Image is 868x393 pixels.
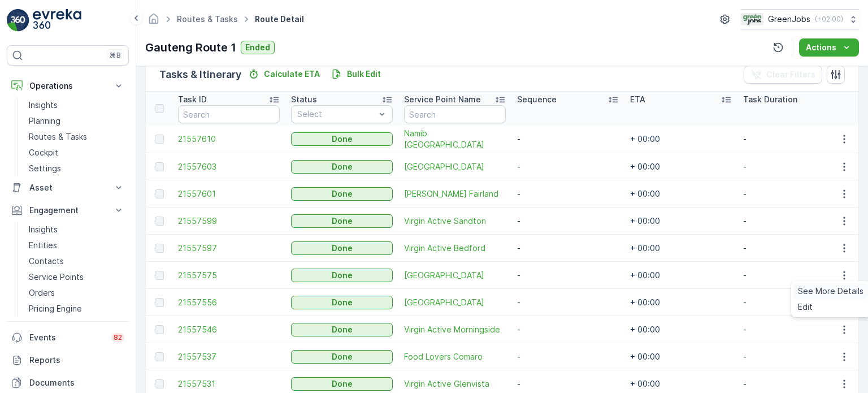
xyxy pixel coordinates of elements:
a: Reports [7,349,129,372]
a: 21557556 [178,297,280,308]
a: 21557601 [178,188,280,200]
img: Green_Jobs_Logo.png [741,13,763,25]
a: Fourways Gardens [404,270,506,281]
a: 21557610 [178,133,280,145]
td: - [511,180,624,208]
p: Orders [29,287,55,299]
p: Tasks & Itinerary [159,67,241,83]
span: 21557537 [178,351,280,362]
p: Gauteng Route 1 [145,39,236,56]
p: Routes & Tasks [29,131,87,142]
button: Actions [799,38,859,57]
a: Events82 [7,326,129,349]
button: GreenJobs(+02:00) [741,9,859,29]
p: Events [29,332,105,343]
td: + 00:00 [624,180,737,208]
img: logo_light-DOdMpM7g.png [33,9,81,32]
td: - [737,153,850,180]
td: - [737,343,850,370]
p: Done [332,161,353,172]
a: 21557546 [178,324,280,335]
a: Namib Biltong Springs [404,128,506,150]
td: - [511,262,624,289]
a: Settings [24,161,129,176]
td: - [511,316,624,343]
p: Done [332,133,353,145]
img: logo [7,9,29,32]
p: ETA [630,94,645,105]
td: - [737,208,850,235]
p: Done [332,215,353,227]
span: Route Detail [253,14,306,25]
a: Engen Fairland [404,188,506,200]
a: Cockpit [24,145,129,161]
span: [GEOGRAPHIC_DATA] [404,297,506,308]
p: Insights [29,100,58,111]
button: Done [291,160,393,174]
td: - [511,126,624,153]
span: [GEOGRAPHIC_DATA] [404,161,506,172]
a: St Dunstans College [404,297,506,308]
p: 82 [114,333,122,342]
td: - [511,208,624,235]
span: 21557599 [178,215,280,227]
td: - [511,289,624,316]
p: Reports [29,355,124,366]
button: Asset [7,176,129,199]
a: Homepage [147,17,160,27]
td: - [737,316,850,343]
p: Actions [806,42,836,53]
td: - [737,180,850,208]
p: Done [332,297,353,308]
p: Planning [29,115,60,127]
p: Select [297,109,375,120]
button: Done [291,296,393,309]
p: Documents [29,377,124,388]
a: Virgin Active Bedford [404,243,506,254]
p: ( +02:00 ) [815,15,843,24]
td: - [511,343,624,370]
button: Done [291,241,393,255]
p: Pricing Engine [29,303,82,314]
button: Bulk Edit [327,67,385,81]
td: + 00:00 [624,289,737,316]
button: Done [291,377,393,391]
p: Settings [29,163,61,174]
p: Entities [29,240,57,251]
span: [GEOGRAPHIC_DATA] [404,270,506,281]
p: Service Points [29,271,84,283]
p: Task ID [178,94,207,105]
td: - [511,153,624,180]
a: 21557531 [178,378,280,390]
p: ⌘B [110,51,121,60]
span: 21557575 [178,270,280,281]
td: + 00:00 [624,343,737,370]
a: Virgin Active Glenvista [404,378,506,390]
div: Toggle Row Selected [155,244,164,253]
p: Operations [29,80,106,92]
button: Done [291,187,393,201]
button: Operations [7,75,129,97]
a: Virgin Active Morningside [404,324,506,335]
p: Contacts [29,256,64,267]
p: Status [291,94,317,105]
td: - [737,289,850,316]
td: - [737,262,850,289]
button: Done [291,323,393,336]
span: Namib [GEOGRAPHIC_DATA] [404,128,506,150]
a: Clubview Village [404,161,506,172]
td: + 00:00 [624,208,737,235]
p: Clear Filters [766,69,815,80]
a: Pricing Engine [24,301,129,317]
a: Food Lovers Comaro [404,351,506,362]
p: Done [332,188,353,200]
p: GreenJobs [768,14,810,25]
div: Toggle Row Selected [155,325,164,334]
p: Bulk Edit [347,68,381,80]
button: Clear Filters [744,66,822,84]
p: Done [332,351,353,362]
a: Orders [24,285,129,301]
